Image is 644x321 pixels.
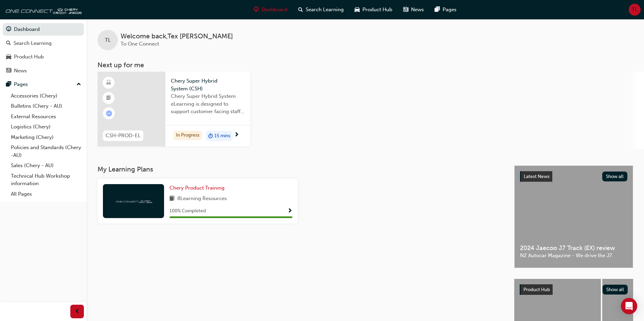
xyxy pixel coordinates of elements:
a: All Pages [8,189,84,199]
span: guage-icon [254,5,259,14]
a: Product Hub [3,51,84,63]
span: Product Hub [362,6,392,14]
button: Pages [3,78,84,91]
span: book-icon [169,195,175,203]
button: Show Progress [287,207,292,215]
a: Dashboard [3,23,84,36]
span: Show Progress [287,208,292,214]
span: TL [105,36,111,44]
img: oneconnect [115,198,152,204]
button: TL [629,4,641,16]
a: Latest NewsShow all [520,171,627,182]
span: NZ Autocar Magazine - We drive the J7. [520,252,627,260]
span: next-icon [234,132,239,138]
a: Chery Product Training [169,184,227,192]
span: guage-icon [6,26,11,33]
span: 100 % Completed [169,207,206,215]
span: learningRecordVerb_ATTEMPT-icon [106,110,112,117]
h3: Next up for me [87,61,644,69]
span: Welcome back , Tex [PERSON_NAME] [121,33,233,40]
div: Product Hub [14,53,44,61]
button: Show all [602,172,628,181]
a: guage-iconDashboard [248,3,293,17]
span: 8 Learning Resources [177,195,227,203]
div: Pages [14,81,28,88]
a: pages-iconPages [429,3,462,17]
button: DashboardSearch LearningProduct HubNews [3,22,84,78]
a: car-iconProduct Hub [349,3,398,17]
span: Search Learning [306,6,344,14]
span: car-icon [6,54,11,60]
a: Logistics (Chery) [8,122,84,132]
span: 15 mins [214,132,230,140]
a: CSH-PROD-ELChery Super Hybrid System (CSH)Chery Super Hybrid System eLearning is designed to supp... [97,72,250,146]
span: news-icon [6,68,11,74]
span: Latest News [524,174,550,179]
span: 2024 Jaecoo J7 Track (EX) review [520,244,627,252]
span: search-icon [298,5,303,14]
button: Show all [603,285,628,295]
div: Open Intercom Messenger [621,298,637,314]
a: Accessories (Chery) [8,91,84,101]
span: search-icon [6,40,11,47]
span: To One Connect [121,41,159,47]
a: Sales (Chery - AU) [8,160,84,171]
a: External Resources [8,111,84,122]
a: Marketing (Chery) [8,132,84,143]
a: Technical Hub Workshop information [8,171,84,189]
span: news-icon [403,5,408,14]
span: pages-icon [435,5,440,14]
div: News [14,67,27,75]
h3: My Learning Plans [97,165,503,173]
span: Chery Product Training [169,185,225,191]
img: oneconnect [3,3,82,16]
span: News [411,6,424,14]
span: CSH-PROD-EL [106,132,141,140]
a: search-iconSearch Learning [293,3,349,17]
a: Policies and Standards (Chery -AU) [8,142,84,160]
span: booktick-icon [106,94,111,103]
a: News [3,65,84,77]
span: prev-icon [75,307,80,316]
span: Product Hub [523,287,550,292]
span: Chery Super Hybrid System (CSH) [171,77,245,92]
a: news-iconNews [398,3,429,17]
a: Bulletins (Chery - AU) [8,101,84,111]
a: Search Learning [3,37,84,50]
span: duration-icon [208,131,213,140]
span: car-icon [355,5,360,14]
a: Product HubShow all [520,284,628,295]
span: learningResourceType_ELEARNING-icon [106,78,111,87]
div: In Progress [174,131,202,140]
span: TL [632,6,638,14]
div: Search Learning [14,39,52,47]
span: pages-icon [6,82,11,88]
span: Pages [443,6,457,14]
span: Dashboard [262,6,287,14]
span: up-icon [76,80,81,89]
a: Latest NewsShow all2024 Jaecoo J7 Track (EX) reviewNZ Autocar Magazine - We drive the J7. [514,165,633,268]
span: Chery Super Hybrid System eLearning is designed to support customer facing staff with the underst... [171,92,245,115]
